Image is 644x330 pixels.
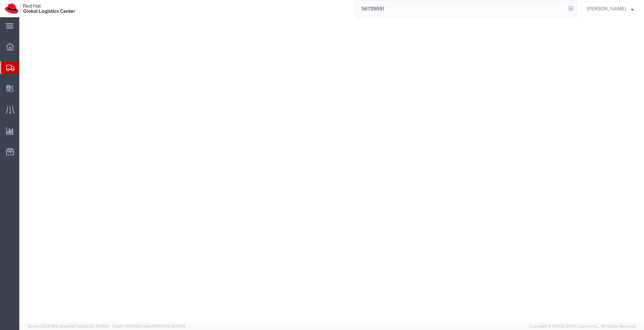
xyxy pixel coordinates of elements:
[28,324,109,328] span: Server: 2025.18.0-a0edd1917ac
[19,17,644,323] iframe: FS Legacy Container
[587,5,626,12] span: Pallav Sen Gupta
[82,324,109,328] span: [DATE] 10:10:00
[529,323,636,329] span: Copyright © [DATE]-[DATE] Agistix Inc., All Rights Reserved
[586,4,634,13] button: [PERSON_NAME]
[5,3,75,14] img: logo
[356,0,566,17] input: Search for shipment number, reference number
[158,324,185,328] span: [DATE] 10:06:13
[112,324,185,328] span: Client: 2025.18.0-198a450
